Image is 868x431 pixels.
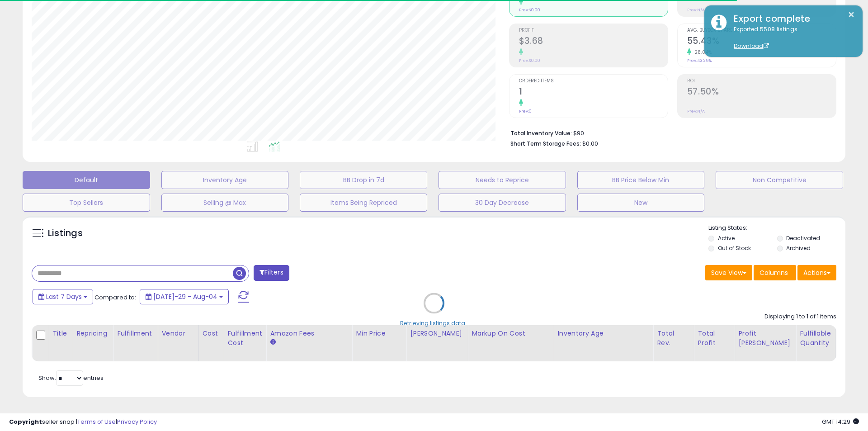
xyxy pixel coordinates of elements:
[439,194,566,212] button: 30 Day Decrease
[687,7,705,13] small: Prev: N/A
[687,79,836,84] span: ROI
[439,171,566,189] button: Needs to Reprice
[687,36,836,48] h2: 55.43%
[9,418,157,426] div: seller snap | |
[510,127,830,138] li: $90
[519,7,540,13] small: Prev: $0.00
[691,49,712,56] small: 28.04%
[822,417,859,426] span: 2025-08-13 14:29 GMT
[519,28,668,33] span: Profit
[117,417,157,426] a: Privacy Policy
[77,417,116,426] a: Terms of Use
[519,79,668,84] span: Ordered Items
[161,194,289,212] button: Selling @ Max
[687,109,705,114] small: Prev: N/A
[519,109,532,114] small: Prev: 0
[519,36,668,48] h2: $3.68
[687,86,836,99] h2: 57.50%
[848,9,855,20] button: ×
[687,28,836,33] span: Avg. Buybox Share
[577,171,705,189] button: BB Price Below Min
[23,194,150,212] button: Top Sellers
[400,319,468,327] div: Retrieving listings data..
[716,171,843,189] button: Non Competitive
[727,12,856,25] div: Export complete
[519,86,668,99] h2: 1
[9,417,42,426] strong: Copyright
[734,42,769,50] a: Download
[300,194,427,212] button: Items Being Repriced
[23,171,150,189] button: Default
[510,140,581,147] b: Short Term Storage Fees:
[300,171,427,189] button: BB Drop in 7d
[582,139,598,148] span: $0.00
[687,58,712,63] small: Prev: 43.29%
[510,129,572,137] b: Total Inventory Value:
[519,58,540,63] small: Prev: $0.00
[727,25,856,51] div: Exported 5508 listings.
[577,194,705,212] button: New
[161,171,289,189] button: Inventory Age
